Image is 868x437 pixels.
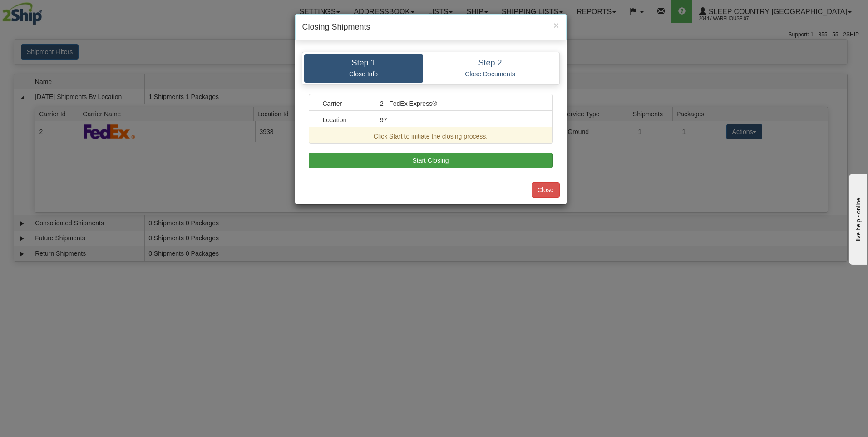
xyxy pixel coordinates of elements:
iframe: chat widget [847,172,867,265]
p: Close Documents [430,70,551,78]
h4: Step 2 [430,59,551,68]
div: live help - online [7,8,84,15]
div: Carrier [316,99,374,108]
button: Close [532,182,560,198]
span: × [553,20,559,30]
h4: Step 1 [311,59,416,68]
div: Location [316,115,374,124]
div: Click Start to initiate the closing process. [316,132,546,141]
a: Step 2 Close Documents [423,54,557,83]
div: 97 [373,115,546,124]
button: Close [553,20,559,30]
div: 2 - FedEx Express® [373,99,546,108]
p: Close Info [311,70,416,78]
button: Start Closing [309,153,553,168]
h4: Closing Shipments [302,21,559,33]
a: Step 1 Close Info [304,54,423,83]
